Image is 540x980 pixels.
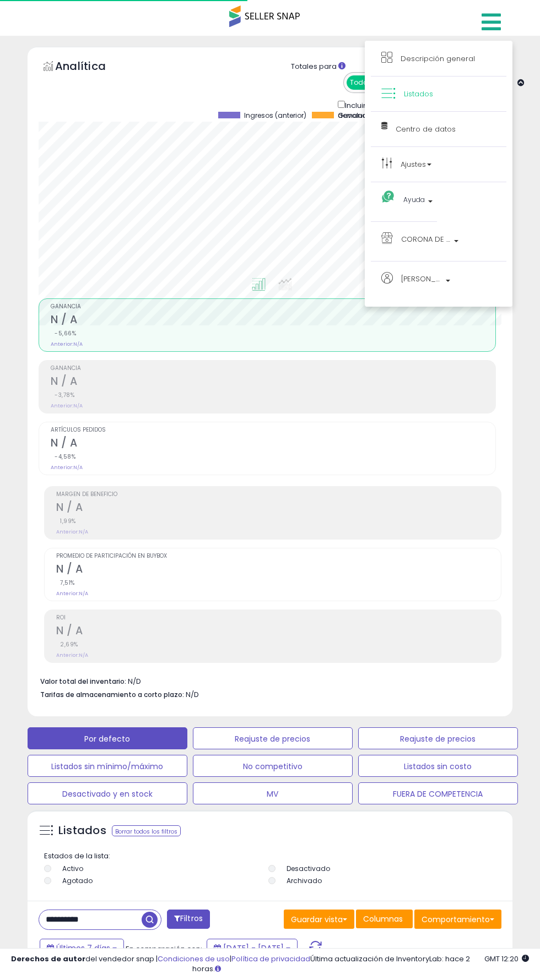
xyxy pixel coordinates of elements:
[403,195,425,204] font: Ayuda
[381,272,496,296] a: [PERSON_NAME]
[404,89,433,99] font: Listados
[381,232,496,251] a: CORONA DE MANARA
[381,52,496,66] a: Descripción general
[381,193,426,211] a: Ayuda
[401,53,475,64] font: Descripción general
[381,190,395,204] i: Obtener ayuda
[381,87,496,101] a: Listados
[381,122,496,136] a: Centro de datos
[401,159,426,170] font: Ajustes
[381,157,496,171] a: Ajustes
[396,124,456,134] font: Centro de datos
[401,274,458,284] font: [PERSON_NAME]
[401,234,475,244] font: CORONA DE MANARA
